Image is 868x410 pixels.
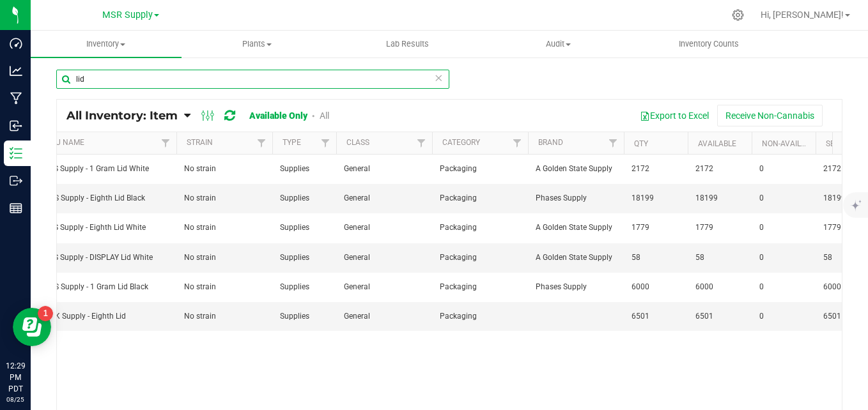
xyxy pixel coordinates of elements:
[10,202,22,215] inline-svg: Reports
[483,38,633,50] span: Audit
[434,70,443,86] span: Clear
[440,281,520,293] span: Packaging
[762,139,819,148] a: Non-Available
[10,92,22,105] inline-svg: Manufacturing
[759,252,808,264] span: 0
[536,281,616,293] span: Phases Supply
[632,222,680,234] span: 1779
[251,132,272,154] a: Filter
[10,65,22,77] inline-svg: Analytics
[536,222,616,234] span: A Golden State Supply
[6,395,25,404] p: 08/25
[632,310,680,323] span: 6501
[184,222,265,234] span: No strain
[43,192,169,204] span: PHS Supply - Eighth Lid Black
[13,308,51,346] iframe: Resource center
[344,222,424,234] span: General
[761,10,844,20] span: Hi, [PERSON_NAME]!
[632,281,680,293] span: 6000
[411,132,432,154] a: Filter
[536,163,616,175] span: A Golden State Supply
[698,139,736,148] a: Available
[695,163,744,175] span: 2172
[155,132,176,154] a: Filter
[603,132,624,154] a: Filter
[632,192,680,204] span: 18199
[344,163,424,175] span: General
[102,10,153,20] span: MSR Supply
[759,163,808,175] span: 0
[695,281,744,293] span: 6000
[695,310,744,323] span: 6501
[280,163,329,175] span: Supplies
[6,360,25,395] p: 12:29 PM PDT
[344,192,424,204] span: General
[538,138,563,147] a: Brand
[442,138,480,147] a: Category
[283,138,301,147] a: Type
[66,109,184,123] a: All Inventory: Item
[483,31,633,57] a: Audit
[662,38,756,50] span: Inventory Counts
[56,70,449,89] input: Search Item Name, Retail Display Name, SKU, Part Number...
[440,163,520,175] span: Packaging
[187,138,213,147] a: Strain
[695,192,744,204] span: 18199
[184,310,265,323] span: No strain
[440,222,520,234] span: Packaging
[346,138,369,147] a: Class
[249,110,307,121] a: Available Only
[184,281,265,293] span: No strain
[440,192,520,204] span: Packaging
[10,119,22,132] inline-svg: Inbound
[344,252,424,264] span: General
[184,163,265,175] span: No strain
[31,31,182,57] a: Inventory
[632,252,680,264] span: 58
[695,222,744,234] span: 1779
[369,38,446,50] span: Lab Results
[440,310,520,323] span: Packaging
[536,192,616,204] span: Phases Supply
[759,222,808,234] span: 0
[43,310,169,323] span: VMK Supply - Eighth Lid
[182,31,332,57] a: Plants
[280,222,329,234] span: Supplies
[184,192,265,204] span: No strain
[344,310,424,323] span: General
[717,105,823,126] button: Receive Non-Cannabis
[332,31,483,57] a: Lab Results
[280,281,329,293] span: Supplies
[38,306,53,321] iframe: Resource center unread badge
[759,281,808,293] span: 0
[66,109,178,123] span: All Inventory: Item
[184,252,265,264] span: No strain
[632,105,717,126] button: Export to Excel
[344,281,424,293] span: General
[280,252,329,264] span: Supplies
[43,222,169,234] span: AGS Supply - Eighth Lid White
[632,163,680,175] span: 2172
[31,38,182,50] span: Inventory
[43,252,169,264] span: AGS Supply - DISPLAY Lid White
[759,310,808,323] span: 0
[695,252,744,264] span: 58
[280,310,329,323] span: Supplies
[507,132,528,154] a: Filter
[634,139,648,148] a: Qty
[43,163,169,175] span: AGS Supply - 1 Gram Lid White
[826,139,860,148] a: Sellable
[10,37,22,50] inline-svg: Dashboard
[315,132,336,154] a: Filter
[280,192,329,204] span: Supplies
[46,138,84,147] a: SKU Name
[730,9,746,21] div: Manage settings
[536,252,616,264] span: A Golden State Supply
[440,252,520,264] span: Packaging
[10,147,22,160] inline-svg: Inventory
[633,31,784,57] a: Inventory Counts
[182,38,332,50] span: Plants
[320,110,329,121] a: All
[43,281,169,293] span: PHS Supply - 1 Gram Lid Black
